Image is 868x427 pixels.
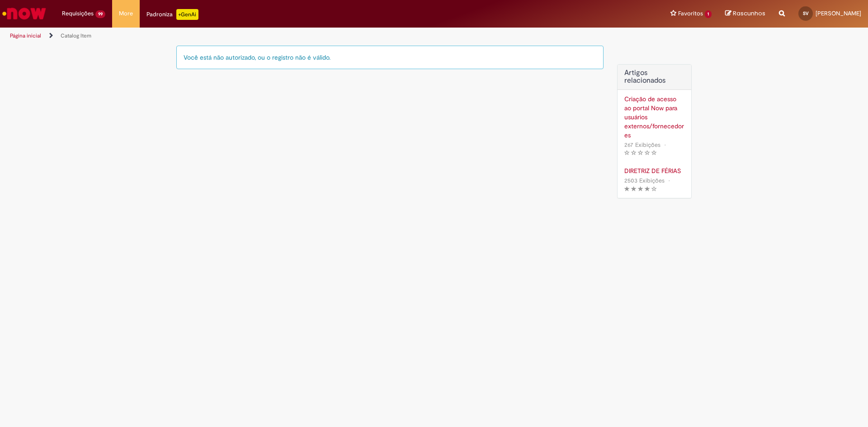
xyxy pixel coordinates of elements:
a: Catalog Item [61,32,91,39]
div: Você está não autorizado, ou o registro não é válido. [176,46,604,69]
div: Padroniza [146,9,198,20]
ul: Trilhas de página [7,28,572,44]
span: 99 [95,10,105,18]
span: 2503 Exibições [624,177,665,184]
span: Favoritos [678,9,703,18]
a: DIRETRIZ DE FÉRIAS [624,166,684,175]
span: More [119,9,133,18]
span: • [666,174,672,187]
span: 267 Exibições [624,141,660,149]
a: Página inicial [10,32,41,39]
h3: Artigos relacionados [624,69,684,85]
img: ServiceNow [1,5,47,23]
p: +GenAi [176,9,198,20]
span: • [662,139,668,151]
a: Criação de acesso ao portal Now para usuários externos/fornecedores [624,94,684,140]
span: Rascunhos [733,9,765,18]
span: Requisições [62,9,94,18]
span: 1 [705,10,712,18]
span: SV [803,10,809,16]
a: Rascunhos [725,9,765,18]
span: [PERSON_NAME] [816,9,861,17]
